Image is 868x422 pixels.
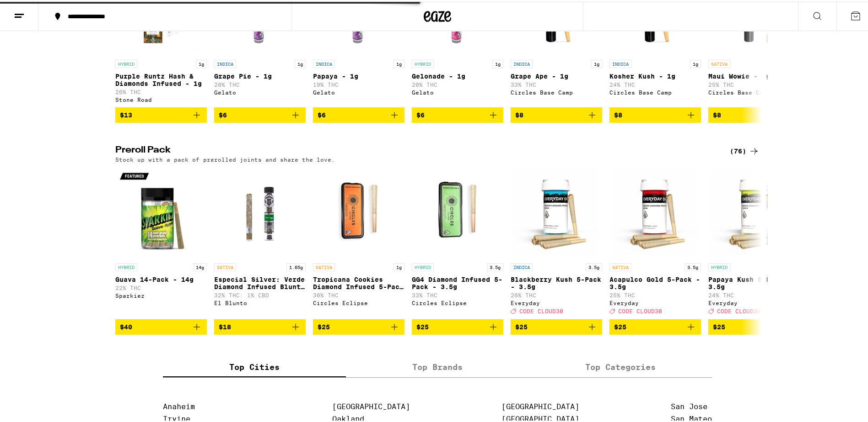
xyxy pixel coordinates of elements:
p: 1.65g [286,261,306,269]
p: 20% THC [412,80,503,86]
div: Circles Base Camp [511,88,602,94]
p: 3.5g [487,261,503,269]
button: Add to bag [708,317,800,333]
div: Circles Eclipse [313,298,404,304]
img: Sparkiez - Guava 14-Pack - 14g [115,165,207,257]
span: $25 [318,322,330,329]
button: Add to bag [511,105,602,121]
div: Everyday [609,298,701,304]
div: Everyday [511,298,602,304]
p: 25% THC [609,290,701,296]
p: INDICA [511,58,533,66]
p: Grape Pie - 1g [214,71,306,78]
span: $25 [713,322,725,329]
p: 14g [193,261,207,269]
a: Open page for Papaya Kush 5-Pack - 3.5g from Everyday [708,165,800,317]
p: 1g [690,58,701,66]
p: HYBRID [412,58,434,66]
a: Anaheim [163,401,195,409]
p: 22% THC [115,283,207,289]
p: 32% THC: 1% CBD [214,290,306,296]
span: $8 [515,110,523,117]
img: El Blunto - Especial Silver: Verde Diamond Infused Blunt - 1.65g [214,165,306,257]
p: 20% THC [214,80,306,86]
h2: Preroll Pack [115,144,715,155]
p: 30% THC [313,290,404,296]
a: Open page for Especial Silver: Verde Diamond Infused Blunt - 1.65g from El Blunto [214,165,306,317]
p: SATIVA [708,58,730,66]
p: 1g [394,58,404,66]
p: SATIVA [609,261,631,269]
div: El Blunto [214,298,306,304]
span: $18 [219,322,231,329]
button: Add to bag [214,105,306,121]
p: SATIVA [313,261,335,269]
p: Papaya - 1g [313,71,404,78]
button: Add to bag [412,105,503,121]
img: Everyday - Acapulco Gold 5-Pack - 3.5g [609,165,701,257]
p: SATIVA [214,261,236,269]
p: 3.5g [586,261,602,269]
div: Everyday [708,298,800,304]
img: Everyday - Blackberry Kush 5-Pack - 3.5g [511,165,602,257]
p: 26% THC [511,290,602,296]
button: Add to bag [115,105,207,121]
p: 24% THC [708,290,800,296]
div: Gelato [214,88,306,94]
div: Circles Base Camp [708,88,800,94]
p: INDICA [214,58,236,66]
div: Gelato [313,88,404,94]
p: Guava 14-Pack - 14g [115,274,207,281]
a: Open page for Blackberry Kush 5-Pack - 3.5g from Everyday [511,165,602,317]
span: $6 [416,110,425,117]
p: INDICA [511,261,533,269]
p: Maui Wowie - 1g [708,71,800,78]
p: Kosher Kush - 1g [609,71,701,78]
span: $25 [416,322,429,329]
p: 1g [394,261,404,269]
p: INDICA [313,58,335,66]
span: $25 [515,322,528,329]
p: 3.5g [685,261,701,269]
div: Sparkiez [115,291,207,297]
button: Add to bag [609,317,701,333]
a: San Mateo [671,413,712,422]
span: $6 [318,110,326,117]
div: tabs [163,356,712,376]
label: Top Brands [346,356,529,375]
a: (76) [730,144,760,155]
a: [GEOGRAPHIC_DATA] [501,401,579,409]
span: $8 [614,110,622,117]
span: CODE CLOUD30 [519,307,563,313]
a: San Jose [671,401,707,409]
span: $6 [219,110,227,117]
p: 25% THC [708,80,800,86]
button: Add to bag [708,105,800,121]
p: Stock up with a pack of prerolled joints and share the love. [115,155,335,161]
span: $25 [614,322,626,329]
p: INDICA [609,58,631,66]
p: Acapulco Gold 5-Pack - 3.5g [609,274,701,289]
button: Add to bag [115,317,207,333]
span: Hi. Need any help? [5,6,66,14]
img: Circles Eclipse - Tropicana Cookies Diamond Infused 5-Pack - 3.5g [313,165,404,257]
button: Add to bag [214,317,306,333]
img: Everyday - Papaya Kush 5-Pack - 3.5g [708,165,800,257]
a: [GEOGRAPHIC_DATA] [501,413,579,422]
p: 24% THC [609,80,701,86]
p: 1g [492,58,503,66]
label: Top Cities [163,356,346,375]
p: Blackberry Kush 5-Pack - 3.5g [511,274,602,289]
button: Add to bag [313,105,404,121]
p: 1g [591,58,602,66]
button: Add to bag [511,317,602,333]
span: $40 [120,322,132,329]
p: Especial Silver: Verde Diamond Infused Blunt - 1.65g [214,274,306,289]
p: 26% THC [115,87,207,93]
p: Tropicana Cookies Diamond Infused 5-Pack - 3.5g [313,274,404,289]
div: Stone Road [115,95,207,101]
p: 1g [295,58,306,66]
span: CODE CLOUD30 [717,307,761,313]
p: Gelonade - 1g [412,71,503,78]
